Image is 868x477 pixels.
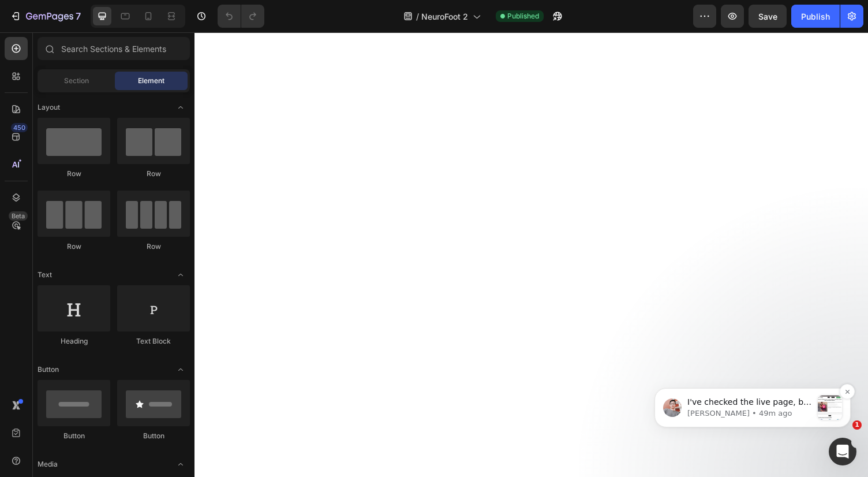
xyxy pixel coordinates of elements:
[38,459,58,469] span: Media
[507,11,539,21] span: Published
[38,270,52,280] span: Text
[203,69,218,84] button: Dismiss notification
[218,5,264,28] div: Undo/Redo
[852,420,862,430] span: 1
[749,5,787,28] button: Save
[17,73,214,112] div: message notification from Harry, 49m ago. I've checked the live page, but it seems to display nor...
[637,315,868,446] iframe: Intercom notifications message
[26,83,44,102] img: Profile image for Harry
[38,241,110,252] div: Row
[5,5,86,28] button: 7
[38,336,110,346] div: Heading
[117,431,190,441] div: Button
[194,32,868,477] iframe: Design area
[64,76,89,86] span: Section
[11,123,28,132] div: 450
[9,211,28,221] div: Beta
[117,241,190,252] div: Row
[421,10,468,23] span: NeuroFoot 2
[138,76,164,86] span: Element
[38,431,110,441] div: Button
[791,5,840,28] button: Publish
[117,169,190,179] div: Row
[758,12,777,21] span: Save
[117,336,190,346] div: Text Block
[171,360,190,379] span: Toggle open
[38,364,59,375] span: Button
[171,98,190,117] span: Toggle open
[38,102,60,113] span: Layout
[801,10,830,23] div: Publish
[416,10,419,23] span: /
[38,37,190,60] input: Search Sections & Elements
[171,455,190,474] span: Toggle open
[171,266,190,284] span: Toggle open
[829,438,856,465] iframe: Intercom live chat
[76,9,81,23] p: 7
[50,93,175,103] p: Message from Harry, sent 49m ago
[50,81,175,93] p: I've checked the live page, but it seems to display normally on my end Link check: [URL][DOMAIN_N...
[38,169,110,179] div: Row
